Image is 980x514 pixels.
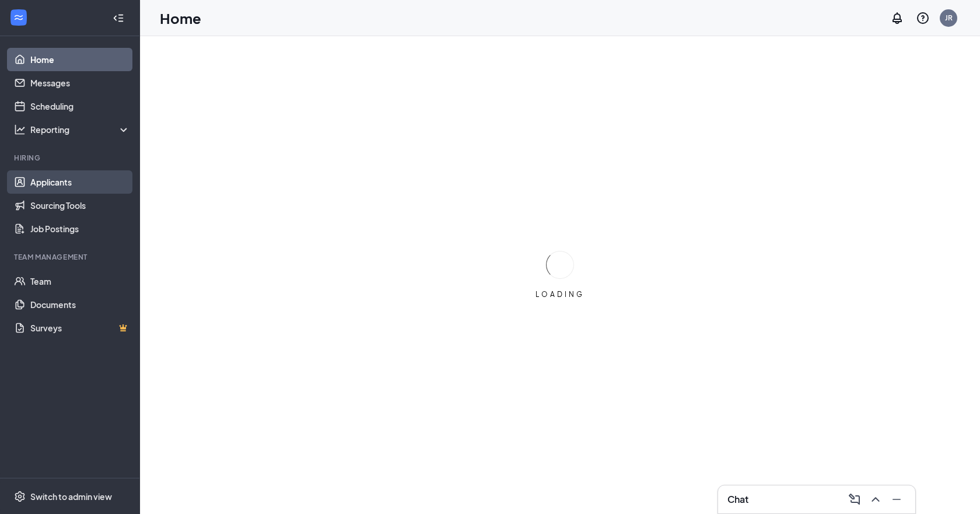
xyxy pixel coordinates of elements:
[30,95,130,118] a: Scheduling
[160,8,201,28] h1: Home
[887,490,906,509] button: Minimize
[890,492,904,506] svg: Minimize
[14,124,26,135] svg: Analysis
[531,289,589,299] div: LOADING
[30,71,130,95] a: Messages
[866,490,885,509] button: ChevronUp
[113,12,124,24] svg: Collapse
[30,293,130,316] a: Documents
[945,13,953,23] div: JR
[30,48,130,71] a: Home
[14,252,128,262] div: Team Management
[30,217,130,240] a: Job Postings
[845,490,864,509] button: ComposeMessage
[13,12,24,23] svg: WorkstreamLogo
[869,492,883,506] svg: ChevronUp
[30,194,130,217] a: Sourcing Tools
[30,124,131,135] div: Reporting
[727,493,748,506] h3: Chat
[14,491,26,502] svg: Settings
[30,316,130,340] a: SurveysCrown
[30,270,130,293] a: Team
[30,491,112,502] div: Switch to admin view
[30,170,130,194] a: Applicants
[848,492,862,506] svg: ComposeMessage
[890,11,904,25] svg: Notifications
[14,153,128,163] div: Hiring
[916,11,930,25] svg: QuestionInfo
